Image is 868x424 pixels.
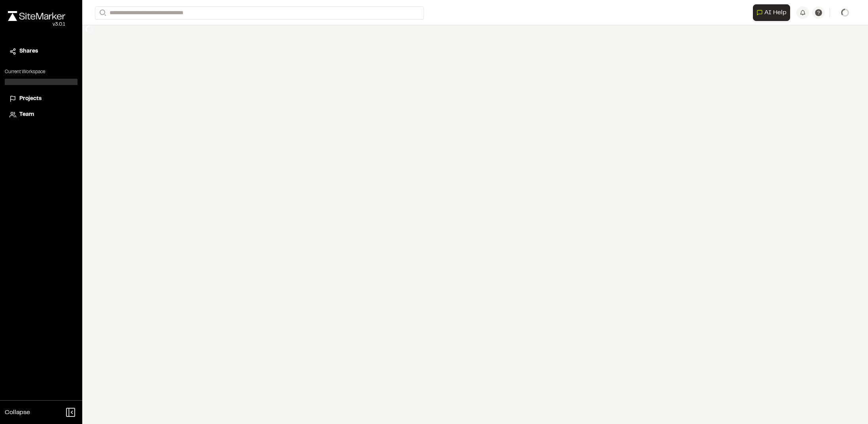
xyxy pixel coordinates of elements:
[19,110,34,119] span: Team
[95,6,109,19] button: Search
[5,408,30,417] span: Collapse
[753,4,793,21] div: Open AI Assistant
[19,47,38,56] span: Shares
[5,68,78,76] p: Current Workspace
[753,4,790,21] button: Open AI Assistant
[8,21,65,28] div: Oh geez...please don't...
[9,110,73,119] a: Team
[19,95,42,103] span: Projects
[764,8,787,17] span: AI Help
[9,47,73,56] a: Shares
[9,95,73,103] a: Projects
[8,11,65,21] img: rebrand.png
